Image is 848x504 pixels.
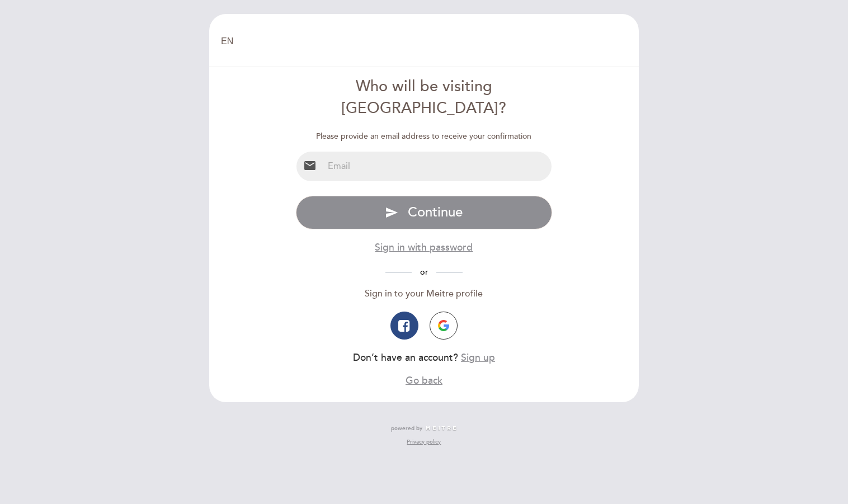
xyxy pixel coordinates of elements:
i: send [385,206,398,219]
button: Sign up [461,351,495,365]
a: Privacy policy [407,438,441,446]
a: powered by [391,425,457,432]
div: Please provide an email address to receive your confirmation [296,131,553,142]
img: icon-google.png [438,320,449,331]
span: Don’t have an account? [353,352,458,364]
div: Sign in to your Meitre profile [296,288,553,300]
span: or [412,267,436,277]
span: Continue [408,204,463,220]
button: send Continue [296,196,553,229]
button: Sign in with password [375,241,473,255]
div: Who will be visiting [GEOGRAPHIC_DATA]? [296,76,553,120]
input: Email [323,152,552,181]
img: MEITRE [425,426,457,431]
button: Go back [406,374,442,388]
span: powered by [391,425,422,432]
i: email [303,159,317,172]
